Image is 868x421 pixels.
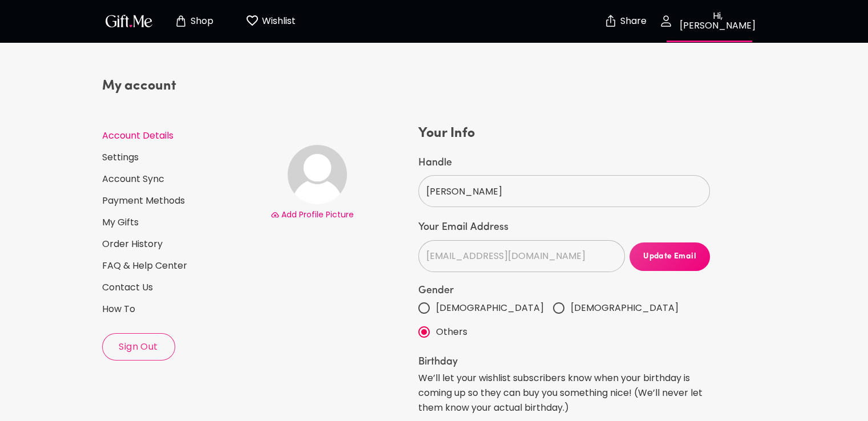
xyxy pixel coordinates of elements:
[102,238,261,250] a: Order History
[418,221,710,234] label: Your Email Address
[281,209,354,220] span: Add Profile Picture
[288,145,347,204] img: Avatar
[605,1,645,41] button: Share
[604,14,617,28] img: secure
[418,286,710,296] label: Gender
[102,151,261,164] a: Settings
[163,3,225,39] button: Store page
[102,173,261,185] a: Account Sync
[102,260,261,272] a: FAQ & Help Center
[629,250,710,263] span: Update Email
[259,14,296,29] p: Wishlist
[418,156,710,170] label: Handle
[103,13,155,29] img: GiftMe Logo
[418,296,710,344] div: gender
[239,3,302,39] button: Wishlist page
[571,301,679,315] span: [DEMOGRAPHIC_DATA]
[188,17,213,26] p: Shop
[102,303,261,315] a: How To
[102,216,261,229] a: My Gifts
[102,195,261,207] a: Payment Methods
[652,3,766,39] button: Hi, [PERSON_NAME]
[418,124,710,143] h4: Your Info
[102,333,175,361] button: Sign Out
[673,11,760,31] p: Hi, [PERSON_NAME]
[418,371,710,415] p: We’ll let your wishlist subscribers know when your birthday is coming up so they can buy you some...
[102,77,261,95] h4: My account
[102,14,156,28] button: GiftMe Logo
[629,242,710,271] button: Update Email
[436,301,544,315] span: [DEMOGRAPHIC_DATA]
[436,325,467,339] span: Others
[617,17,647,26] p: Share
[103,341,175,353] span: Sign Out
[102,281,261,294] a: Contact Us
[102,129,261,142] a: Account Details
[418,357,710,367] legend: Birthday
